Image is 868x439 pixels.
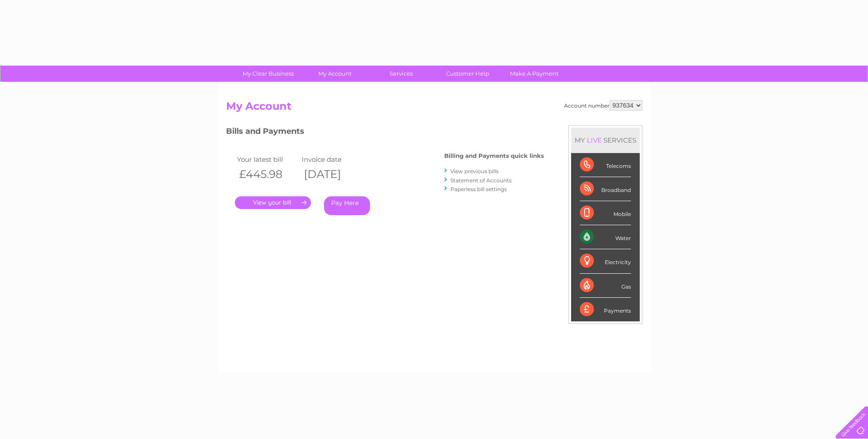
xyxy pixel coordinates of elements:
[299,66,371,82] a: My Account
[226,100,642,117] h2: My Account
[235,153,300,165] td: Your latest bill
[450,177,512,184] a: Statement of Accounts
[498,66,570,82] a: Make A Payment
[450,168,498,174] a: View previous bills
[235,196,311,209] a: .
[300,165,365,183] th: [DATE]
[432,66,504,82] a: Customer Help
[450,186,507,192] a: Paperless bill settings
[444,153,544,159] h4: Billing and Payments quick links
[580,274,631,298] div: Gas
[580,249,631,273] div: Electricity
[324,196,370,215] a: Pay Here
[300,153,365,165] td: Invoice date
[235,165,300,183] th: £445.98
[580,177,631,201] div: Broadband
[564,100,642,111] div: Account number
[580,225,631,249] div: Water
[571,128,640,153] div: MY SERVICES
[226,125,544,140] h3: Bills and Payments
[585,136,603,144] div: LIVE
[580,153,631,177] div: Telecoms
[580,298,631,321] div: Payments
[232,66,304,82] a: My Clear Business
[580,201,631,225] div: Mobile
[365,66,437,82] a: Services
